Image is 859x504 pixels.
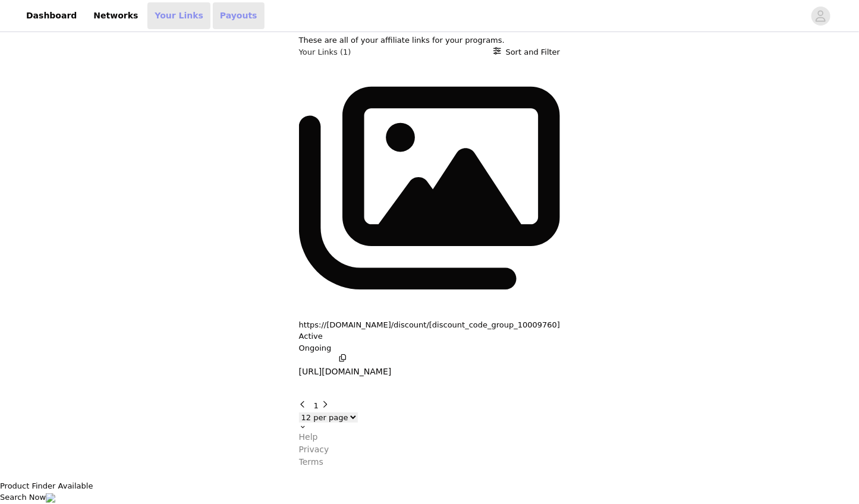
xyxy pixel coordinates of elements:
p: Terms [299,456,323,468]
button: Go to next page [321,400,333,412]
a: Terms [299,456,561,468]
p: Help [299,431,318,443]
a: Networks [86,2,145,29]
button: Go to previous page [299,400,311,412]
a: Payouts [213,2,265,29]
h3: Your Links (1) [299,46,351,58]
img: awin-product-finder-preview-body-arrow-right-black.png [46,493,55,503]
p: These are all of your affiliate links for your programs. [299,34,561,46]
a: Dashboard [19,2,84,29]
p: [URL][DOMAIN_NAME] [299,366,392,378]
a: Privacy [299,443,561,456]
a: Your Links [147,2,210,29]
button: Sort and Filter [493,46,561,58]
div: avatar [815,7,826,26]
p: Ongoing [299,342,561,354]
a: Help [299,431,561,443]
button: [URL][DOMAIN_NAME] [299,354,392,378]
button: https://[DOMAIN_NAME]/discount/[discount_code_group_10009760] [299,319,561,331]
p: Active [299,330,323,342]
p: Privacy [299,443,329,456]
button: Go To Page 1 [314,400,319,412]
